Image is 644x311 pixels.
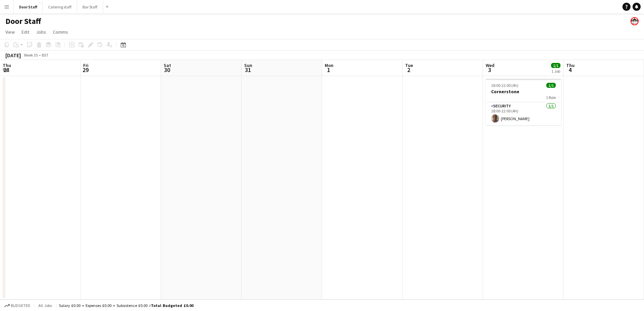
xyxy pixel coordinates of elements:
span: Week 35 [22,53,39,58]
a: Edit [19,28,32,36]
span: Budgeted [11,303,30,308]
div: BST [42,53,49,58]
div: [DATE] [5,52,21,59]
span: Jobs [36,29,46,35]
span: Edit [22,29,29,35]
span: 1 [324,66,333,74]
span: 28 [2,66,11,74]
span: 31 [243,66,252,74]
button: Catering staff [43,0,77,13]
button: Bar Staff [77,0,103,13]
span: Comms [53,29,68,35]
span: Wed [486,62,494,68]
span: Fri [83,62,89,68]
span: 2 [404,66,413,74]
a: Comms [50,28,71,36]
app-card-role: Security1/118:00-22:00 (4h)[PERSON_NAME] [486,102,561,125]
span: 4 [565,66,575,74]
button: Budgeted [3,302,31,309]
span: View [5,29,15,35]
a: View [3,28,18,36]
div: 1 Job [551,69,560,74]
span: 29 [82,66,89,74]
app-job-card: 18:00-22:00 (4h)1/1Cornerstone1 RoleSecurity1/118:00-22:00 (4h)[PERSON_NAME] [486,79,561,125]
span: Total Budgeted £0.00 [151,303,193,308]
h3: Cornerstone [486,89,561,95]
span: All jobs [37,303,53,308]
span: Tue [405,62,413,68]
a: Jobs [33,28,49,36]
span: 1 Role [546,95,556,100]
span: 1/1 [551,63,560,68]
div: Salary £0.00 + Expenses £0.00 + Subsistence £0.00 = [59,303,193,308]
span: Sat [164,62,171,68]
app-user-avatar: Beach Ballroom [631,17,639,25]
span: Sun [244,62,252,68]
span: 30 [163,66,171,74]
h1: Door Staff [5,16,41,26]
button: Door Staff [14,0,43,13]
span: 3 [485,66,494,74]
span: Thu [3,62,11,68]
span: Mon [325,62,333,68]
span: 1/1 [546,83,556,88]
span: Thu [566,62,575,68]
span: 18:00-22:00 (4h) [491,83,518,88]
